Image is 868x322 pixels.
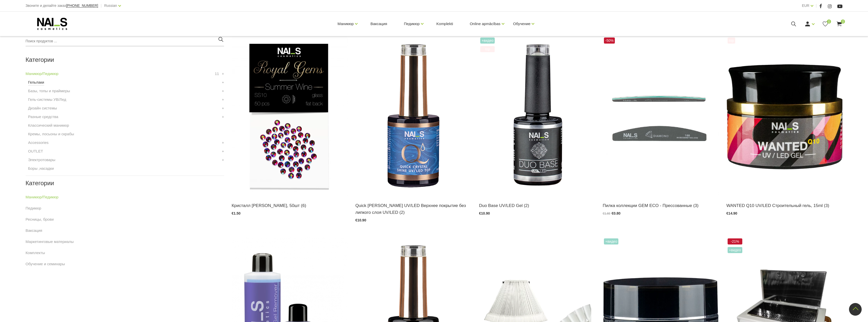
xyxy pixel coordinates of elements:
input: Поиск продуктов ... [26,36,224,46]
img: Верхнее покрытие без липкого слоя и без УФ-синего покрытия, обеспечивающее превосходный блеск и с... [355,36,471,196]
a: + [222,148,224,154]
img: Пилка коллекции GEM ECO - ПрессованныеТипы: - (100/100 STR Emerald)- 180/180 STR Sapphire- 240/24... [603,36,719,196]
span: | [816,3,817,9]
a: + [222,105,224,111]
h2: Категории [26,180,224,186]
a: Маникюр/Педикюр [26,71,59,77]
a: + [222,88,224,94]
span: top [728,37,735,44]
span: [PHONE_NUMBER] [66,4,98,8]
span: €14.90 [726,211,737,215]
a: Ваксация [26,228,42,234]
span: -21% [728,238,742,244]
span: +Видео [480,37,495,44]
a: Комплекты [26,250,45,256]
a: Online apmācības [470,14,501,34]
a: + [222,97,224,103]
a: Ваксация [366,12,391,36]
a: 0 [822,21,828,27]
a: Accessories [28,140,49,146]
span: €10.90 [479,211,490,215]
a: Педикюр [26,205,41,211]
a: + [222,114,224,120]
a: Komplekti [432,12,457,36]
img: Команда специалистов NAI_S cosmetics создала гель, который давно ищет (с англ. WANTED) каждый мас... [726,36,842,196]
a: + [222,157,224,163]
a: + [222,71,224,77]
a: Базы, топы и праймеры [28,88,70,94]
a: Электротовары [28,157,56,163]
a: Гельлаки [28,79,44,85]
a: Ресницы, брови [26,216,54,222]
a: Маникюр [338,14,354,34]
a: Разные средства [28,114,58,120]
a: + [222,79,224,85]
span: 0 [841,20,845,24]
a: Гель-системы УВ/Лед [28,97,66,103]
a: Кремы, лосьоны и скрабы [28,131,74,137]
div: Звоните и делайте заказ [26,3,98,9]
a: [PHONE_NUMBER] [66,4,98,8]
a: Боры ,насадки [28,165,54,172]
span: +Видео [604,238,618,244]
a: Russian [104,3,117,9]
span: €1.60 [603,212,610,215]
a: Дизайн системы [28,105,57,111]
span: 0 [827,20,831,24]
a: Обучение и семинары [26,261,65,267]
span: €1.50 [232,211,241,215]
a: OUTLET [28,148,43,154]
a: Педикюр [404,14,420,34]
span: top [480,46,495,52]
span: €0.80 [612,211,620,215]
a: + [222,140,224,146]
span: | [101,3,102,9]
a: Quick [PERSON_NAME] UV/LED Верхнее покрытие без липкого слоя UV/LED (2) [355,202,471,216]
span: 11 [215,71,219,77]
a: Маникюр/Педикюр [26,194,59,200]
a: Обучение [513,14,531,34]
a: EUR [802,3,809,9]
a: 0 [836,21,842,27]
a: WANTED Q10 UV/LED Cтроительный гель, 15ml (3) [726,202,842,209]
h2: Категории [26,56,224,63]
a: Пилка коллекции GEM ECO - Прессованные (3) [603,202,719,209]
span: -50% [604,37,615,44]
a: Кристалл [PERSON_NAME], 50шт (6) [232,202,348,209]
img: Кристаллы разных оттенков и размеров для дизайна ногтей. В упаковке 50 шт. В упаковке: 50 шт... [232,36,348,196]
span: €10.90 [355,218,366,222]
a: Duo Base UV/LED Gel (2) [479,202,595,209]
a: Маркетинговые материалы [26,239,74,245]
a: Классический маникюр [28,122,69,128]
span: +Видео [728,247,742,253]
img: Базовое покрытие для использования с Акрил-гелем Duo. Уникальная формула подготавливает ногтевую ... [479,36,595,196]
